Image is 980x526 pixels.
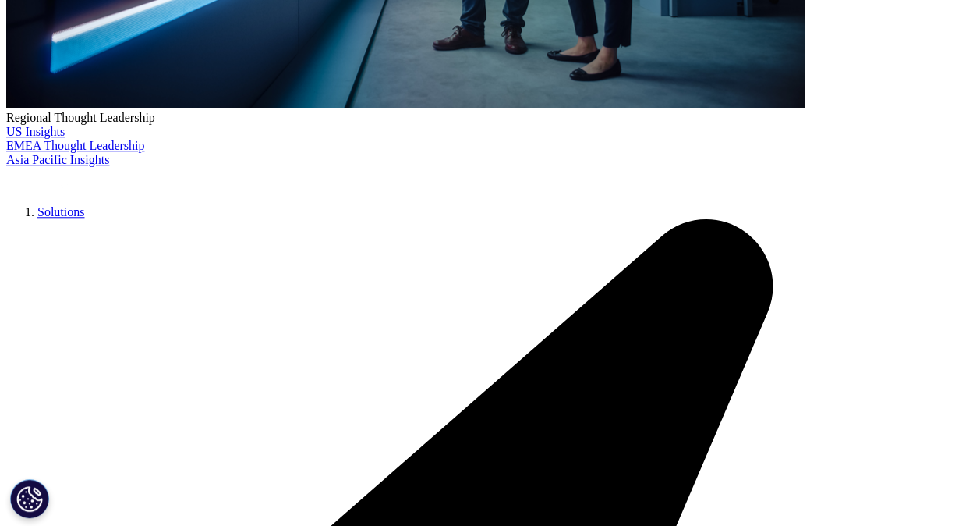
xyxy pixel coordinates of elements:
[6,139,144,152] a: EMEA Thought Leadership
[6,111,974,125] div: Regional Thought Leadership
[6,125,65,138] a: US Insights
[37,205,84,219] a: Solutions
[6,167,131,190] img: IQVIA Healthcare Information Technology and Pharma Clinical Research Company
[10,479,49,518] button: Cookie Settings
[6,153,109,166] a: Asia Pacific Insights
